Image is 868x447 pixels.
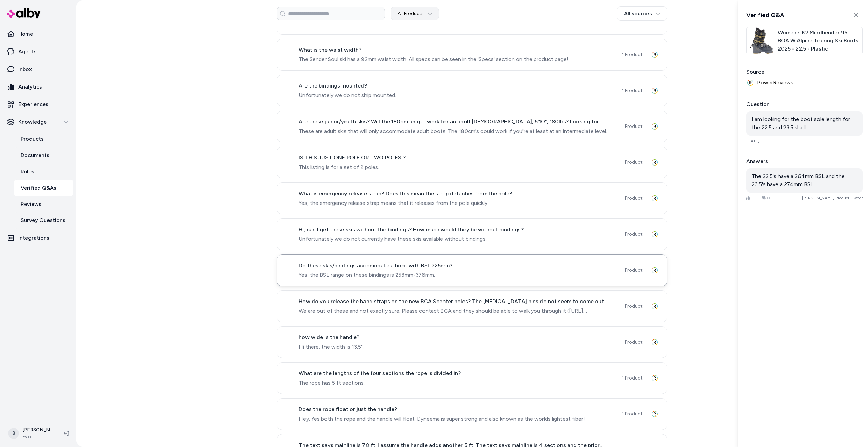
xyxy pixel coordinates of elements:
[299,226,614,234] span: Hi, can I get these skis without the bindings? How much would they be without bindings?
[18,118,47,126] p: Knowledge
[299,333,614,342] span: how wide is the handle?
[299,154,614,162] span: IS THIS JUST ONE POLE OR TWO POLES ?
[3,230,73,246] a: Integrations
[299,405,614,413] span: Does the rope float or just the handle?
[18,30,33,38] p: Home
[299,235,614,243] span: Unfortunately we do not currently have these skis available without bindings.
[622,375,643,382] span: 1 Product
[299,271,614,279] span: Yes, the BSL range on these bindings is 253mm-376mm.
[3,96,73,113] a: Experiences
[21,200,41,208] p: Reviews
[391,7,439,20] button: All Products
[3,114,73,130] button: Knowledge
[3,79,73,95] a: Analytics
[299,163,614,171] span: This listing is for a set of 2 poles.
[622,231,643,238] span: 1 Product
[3,26,73,42] a: Home
[14,163,73,180] a: Rules
[299,297,614,306] span: How do you release the hand straps on the new BCA Scepter poles? The [MEDICAL_DATA] pins do not s...
[746,138,863,144] span: [DATE]
[18,65,32,73] p: Inbox
[18,47,37,56] p: Agents
[22,433,53,440] span: Evo
[21,184,56,192] p: Verified Q&As
[14,131,73,147] a: Products
[757,79,793,87] span: PowerReviews
[749,27,860,54] a: Women's K2 Mindbender 95 BOA W Alpine Touring Ski Boots 2025 - 22.5 - Plastic
[622,123,643,130] span: 1 Product
[299,190,614,198] span: What is emergency release strap? Does this mean the strap detaches from the pole?
[746,111,863,136] p: I am looking for the boot sole length for the 22.5 and 23.5 shell.
[8,428,19,439] span: B
[299,127,614,135] span: These are adult skis that will only accommodate adult boots. The 180cm's could work if you're at ...
[746,10,784,20] h2: Verified Q&A
[622,51,643,58] span: 1 Product
[21,216,65,225] p: Survey Questions
[299,343,614,351] span: Hi there, the width is 13.5".
[22,427,53,433] p: [PERSON_NAME]
[778,28,860,53] span: Women's K2 Mindbender 95 BOA W Alpine Touring Ski Boots 2025 - 22.5 - Plastic
[622,303,643,310] span: 1 Product
[746,68,863,76] span: Source
[749,27,774,54] img: k2-mindbender-95-boa-w-alpine-touring-ski-boots-women-s-2025-.jpg
[622,267,643,274] span: 1 Product
[299,91,614,99] span: Unfortunately we do not ship mounted.
[622,339,643,346] span: 1 Product
[21,151,50,159] p: Documents
[299,379,614,387] span: The rope has 5 ft sections.
[299,369,614,377] span: What are the lengths of the four sections the rope is divided in?
[3,61,73,77] a: Inbox
[617,6,667,21] button: All sources
[18,83,42,91] p: Analytics
[18,100,48,109] p: Experiences
[622,87,643,94] span: 1 Product
[299,415,614,423] span: Hey. Yes both the rope and the handle will float. Dyneema is super strong and also known as the w...
[622,411,643,417] span: 1 Product
[21,168,34,176] p: Rules
[14,147,73,163] a: Documents
[18,234,50,242] p: Integrations
[14,196,73,212] a: Reviews
[299,46,614,54] span: What is the waist width?
[299,118,614,126] span: Are these junior/youth skis? Will the 180cm length work for an adult [DEMOGRAPHIC_DATA], 5'10", 1...
[21,135,44,143] p: Products
[299,199,614,207] span: Yes, the emergency release strap means that it releases from the pole quickly.
[746,168,863,193] p: The 22.5's have a 264mm BSL and the 23.5's have a 274mm BSL.
[14,212,73,229] a: Survey Questions
[746,195,753,201] div: 1
[762,195,770,201] div: 0
[4,423,58,444] button: B[PERSON_NAME]Evo
[622,195,643,202] span: 1 Product
[7,8,41,18] img: alby Logo
[299,82,614,90] span: Are the bindings mounted?
[746,100,863,109] span: Question
[3,43,73,60] a: Agents
[299,307,614,315] span: We are out of these and not exactly sure. Please contact BCA and they should be able to walk you ...
[14,180,73,196] a: Verified Q&As
[299,261,614,270] span: Do these skis/bindings accomodate a boot with BSL 325mm?
[746,157,863,166] span: Answers
[802,195,863,201] span: [PERSON_NAME] · Product Owner
[622,159,643,166] span: 1 Product
[299,55,614,63] span: The Sender Soul ski has a 92mm waist width. All specs can be seen in the 'Specs' section on the p...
